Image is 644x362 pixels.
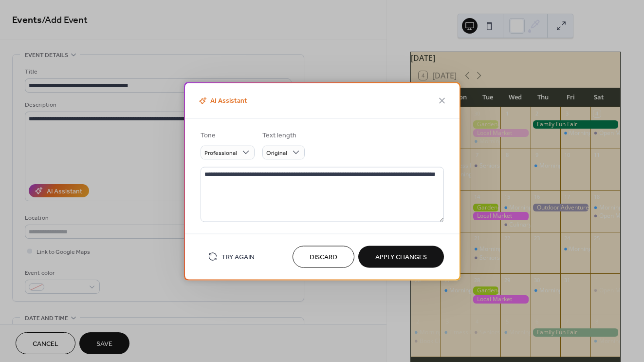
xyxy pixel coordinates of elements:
span: Original [266,148,287,159]
span: Discard [310,252,337,263]
span: Apply Changes [375,252,427,263]
button: Try Again [201,248,262,265]
span: AI Assistant [197,95,247,107]
div: Tone [201,130,253,140]
div: Text length [262,130,303,140]
span: Professional [204,148,237,159]
button: Discard [293,246,354,267]
button: Apply Changes [358,246,444,267]
span: Try Again [221,252,255,263]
